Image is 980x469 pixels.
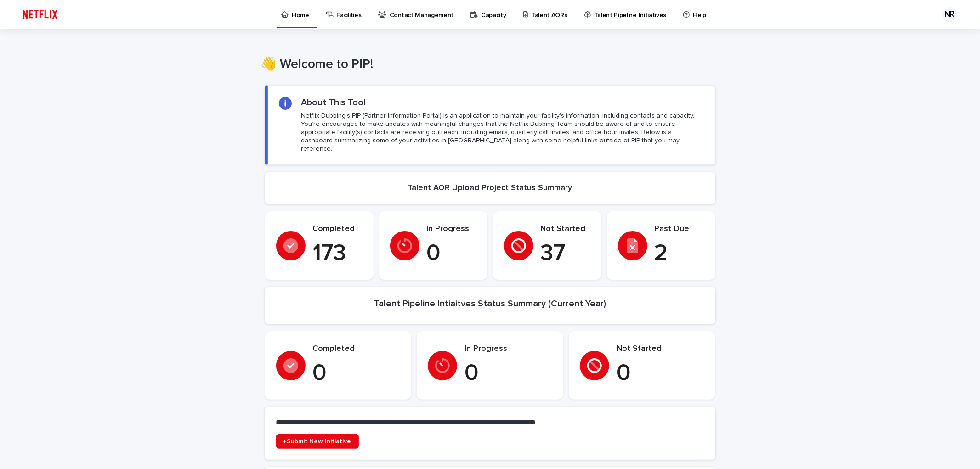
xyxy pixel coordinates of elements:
p: 0 [313,360,401,387]
p: Not Started [617,344,704,354]
p: Not Started [541,224,590,234]
p: 173 [313,240,363,267]
p: 37 [541,240,590,267]
p: Completed [313,344,401,354]
div: NR [942,7,957,22]
img: ifQbXi3ZQGMSEF7WDB7W [18,6,62,24]
p: Completed [313,224,363,234]
h2: About This Tool [301,97,366,108]
h2: Talent AOR Upload Project Status Summary [408,183,572,193]
p: 0 [465,360,552,387]
p: 2 [655,240,704,267]
p: Past Due [655,224,704,234]
h1: 👋 Welcome to PIP! [261,57,711,73]
p: In Progress [465,344,552,354]
h2: Talent Pipeline Intiaitves Status Summary (Current Year) [374,298,606,309]
a: +Submit New Initiative [276,434,359,449]
p: In Progress [427,224,476,234]
span: +Submit New Initiative [283,438,351,445]
p: Netflix Dubbing's PIP (Partner Information Portal) is an application to maintain your facility's ... [301,112,703,153]
p: 0 [427,240,476,267]
p: 0 [617,360,704,387]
